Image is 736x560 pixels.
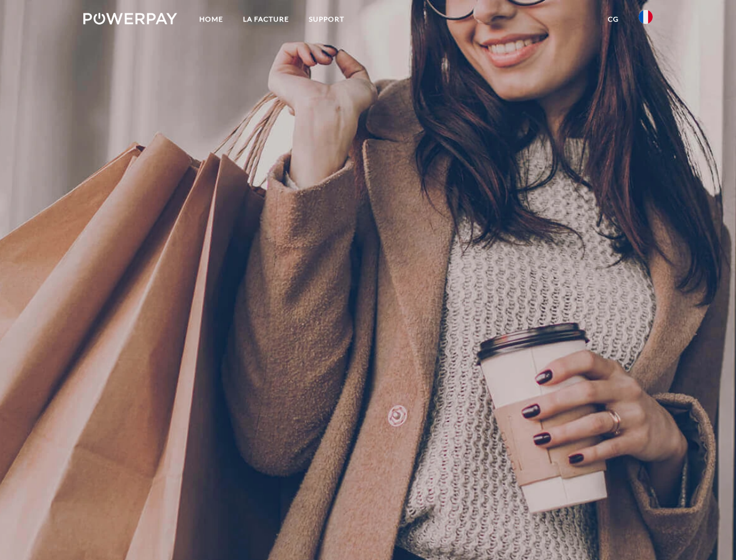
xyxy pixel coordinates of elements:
[83,13,177,24] img: logo-powerpay-white.svg
[189,9,233,30] a: Home
[233,9,299,30] a: LA FACTURE
[639,10,653,24] img: fr
[598,9,629,30] a: CG
[299,9,354,30] a: Support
